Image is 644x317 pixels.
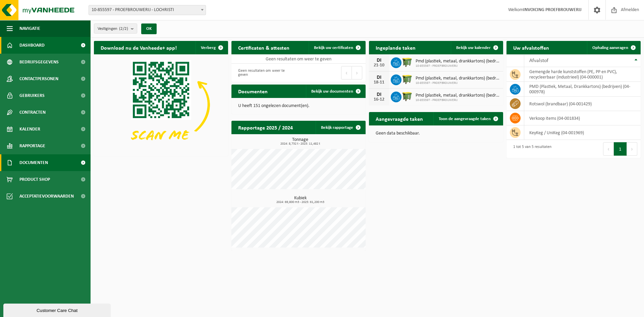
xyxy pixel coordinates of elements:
h2: Rapportage 2025 / 2024 [231,121,300,134]
span: Bekijk uw certificaten [314,46,353,50]
button: Previous [341,66,352,80]
img: Download de VHEPlus App [94,54,228,155]
button: Previous [603,142,614,156]
div: DI [372,92,386,97]
span: Product Shop [19,171,50,188]
span: Ophaling aanvragen [592,46,628,50]
span: Verberg [201,46,216,50]
h3: Kubiek [235,196,366,204]
span: Contactpersonen [19,70,58,87]
span: 10-855597 - PROEFBROUWERIJ [416,81,500,85]
span: Toon de aangevraagde taken [439,117,491,121]
td: verkoop items (04-001834) [524,111,641,125]
div: DI [372,58,386,63]
span: Pmd (plastiek, metaal, drankkartons) (bedrijven) [416,76,500,81]
button: OK [141,23,157,34]
span: Dashboard [19,37,45,54]
span: Bekijk uw documenten [311,89,353,94]
button: Next [627,142,637,156]
span: Kalender [19,121,40,138]
strong: INVOICING PROEFBROUWERIJ [523,7,582,12]
button: Next [352,66,362,80]
span: 2024: 8,732 t - 2025: 11,482 t [235,142,366,146]
p: Geen data beschikbaar. [376,131,496,136]
span: Gebruikers [19,87,45,104]
span: Contracten [19,104,46,121]
span: 10-855597 - PROEFBROUWERIJ - LOCHRISTI [89,5,206,15]
h2: Certificaten & attesten [231,41,296,54]
div: 1 tot 5 van 5 resultaten [510,142,551,156]
td: rotswol (brandbaar) (04-001429) [524,97,641,111]
h2: Ingeplande taken [369,41,422,54]
img: WB-1100-HPE-GN-50 [401,73,413,85]
a: Bekijk uw kalender [451,41,502,54]
span: 10-855597 - PROEFBROUWERIJ - LOCHRISTI [89,5,206,15]
td: gemengde harde kunststoffen (PE, PP en PVC), recycleerbaar (industrieel) (04-000001) [524,67,641,82]
p: U heeft 151 ongelezen document(en). [238,104,359,108]
span: 2024: 69,800 m3 - 2025: 61,200 m3 [235,201,366,204]
a: Bekijk uw documenten [306,85,365,98]
img: WB-1100-HPE-GN-50 [401,91,413,102]
button: Vestigingen(2/2) [94,23,137,34]
h2: Uw afvalstoffen [506,41,556,54]
span: Vestigingen [98,24,128,34]
div: 16-12 [372,97,386,102]
td: PMD (Plastiek, Metaal, Drankkartons) (bedrijven) (04-000978) [524,82,641,97]
span: 10-855597 - PROEFBROUWERIJ [416,98,500,102]
span: Navigatie [19,20,40,37]
h2: Download nu de Vanheede+ app! [94,41,183,54]
a: Toon de aangevraagde taken [433,112,502,125]
div: 21-10 [372,63,386,68]
span: Pmd (plastiek, metaal, drankkartons) (bedrijven) [416,93,500,98]
h3: Tonnage [235,138,366,146]
span: Documenten [19,154,48,171]
a: Bekijk uw certificaten [309,41,365,54]
a: Ophaling aanvragen [587,41,640,54]
span: Pmd (plastiek, metaal, drankkartons) (bedrijven) [416,59,500,64]
div: 18-11 [372,80,386,85]
iframe: chat widget [3,302,112,317]
button: 1 [614,142,627,156]
img: WB-1100-HPE-GN-50 [401,56,413,68]
td: Geen resultaten om weer te geven [231,54,366,64]
button: Verberg [196,41,227,54]
span: 10-855597 - PROEFBROUWERIJ [416,64,500,68]
span: Rapportage [19,138,45,154]
span: Bekijk uw kalender [456,46,491,50]
div: DI [372,75,386,80]
div: Geen resultaten om weer te geven [235,65,295,80]
span: Afvalstof [529,58,548,63]
h2: Aangevraagde taken [369,112,430,125]
count: (2/2) [119,27,128,31]
span: Acceptatievoorwaarden [19,188,74,205]
a: Bekijk rapportage [316,121,365,134]
h2: Documenten [231,85,274,98]
td: KeyKeg / UniKeg (04-001969) [524,125,641,140]
span: Bedrijfsgegevens [19,54,59,70]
